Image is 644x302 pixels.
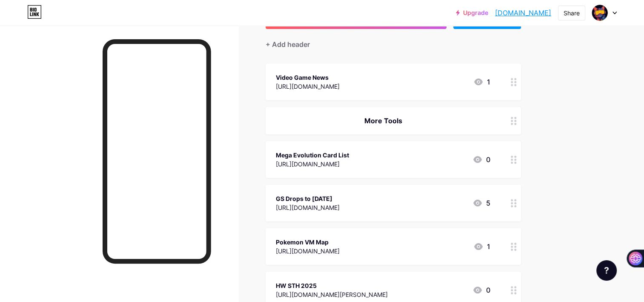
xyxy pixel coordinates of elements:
[276,203,340,212] div: [URL][DOMAIN_NAME]
[276,247,340,256] div: [URL][DOMAIN_NAME]
[456,9,488,16] a: Upgrade
[473,241,490,252] div: 1
[473,77,490,87] div: 1
[276,116,490,126] div: More Tools
[472,154,490,165] div: 0
[564,9,580,17] div: Share
[276,194,340,203] div: GS Drops to [DATE]
[592,5,608,21] img: tymetatv
[472,285,490,295] div: 0
[276,238,340,247] div: Pokemon VM Map
[276,160,349,168] div: [URL][DOMAIN_NAME]
[472,198,490,208] div: 5
[276,73,340,82] div: Video Game News
[276,290,388,299] div: [URL][DOMAIN_NAME][PERSON_NAME]
[276,281,388,290] div: HW STH 2025
[495,8,551,18] a: [DOMAIN_NAME]
[266,39,310,49] div: + Add header
[276,82,340,91] div: [URL][DOMAIN_NAME]
[276,151,349,160] div: Mega Evolution Card List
